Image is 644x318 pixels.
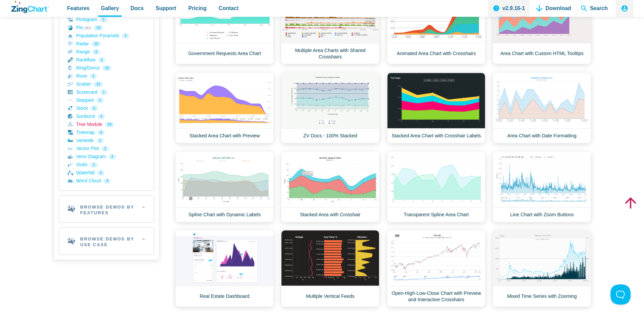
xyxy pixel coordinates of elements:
h2: Browse Demos By Use Case [59,228,154,255]
h2: Browse Demos By Features [59,196,154,223]
a: Transparent Spline Area Chart [387,151,485,222]
span: Contact [219,4,239,13]
a: Mixed Time Series with Zooming [493,230,591,307]
a: Stacked Area with Crosshair [281,151,379,222]
a: Real Estate Dashboard [175,230,274,307]
span: Gallery [101,4,119,13]
span: Pricing [188,4,206,13]
iframe: Toggle Customer Support [610,284,631,305]
a: Stacked Area Chart with Preview [175,73,274,143]
a: ZingChart Logo. Click to return to the homepage [11,1,49,13]
span: Support [156,4,176,13]
span: Features [67,4,90,13]
span: Docs [130,4,144,13]
a: Multiple Vertical Feeds [281,230,379,307]
a: ZV Docs - 100% Stacked [281,73,379,143]
a: Area Chart with Date Formatting [493,73,591,143]
a: Open-High-Low-Close Chart with Preview and Interactive Crosshairs [387,230,485,307]
a: Spline Chart with Dynamic Labels [175,151,274,222]
a: Line Chart with Zoom Buttons [493,151,591,222]
a: Stacked Area Chart with Crosshair Labels [387,73,485,143]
